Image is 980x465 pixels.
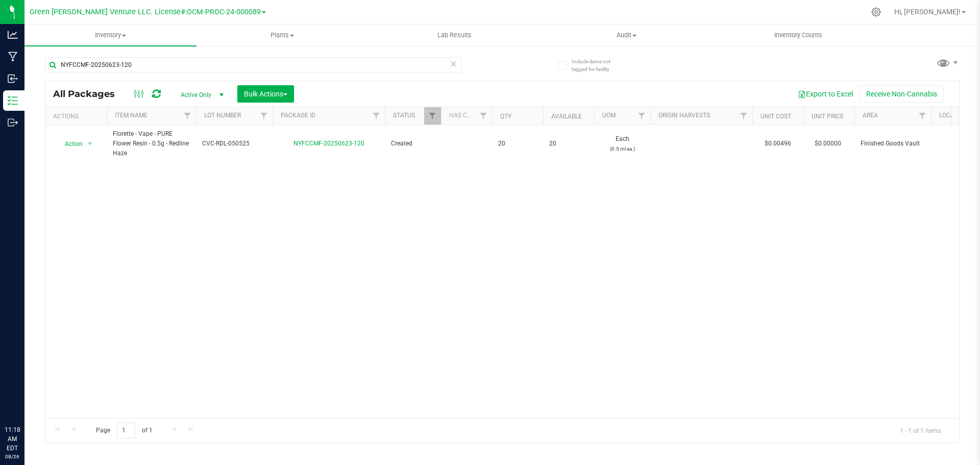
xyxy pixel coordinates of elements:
[752,125,803,163] td: $0.00496
[633,107,650,125] a: Filter
[391,139,435,149] span: Created
[197,25,369,46] a: Plants
[8,30,18,40] inline-svg: Analytics
[197,31,368,40] span: Plants
[713,25,885,46] a: Inventory Counts
[894,8,961,16] span: Hi, [PERSON_NAME]!
[24,25,197,46] a: Inventory
[541,31,712,40] span: Audit
[791,85,860,103] button: Export to Excel
[24,31,197,40] span: Inventory
[441,107,492,125] th: Has COA
[450,57,457,70] span: Clear
[761,113,791,120] a: Unit Cost
[8,95,18,106] inline-svg: Inventory
[500,113,511,120] a: Qty
[870,7,883,17] div: Manage settings
[8,74,18,84] inline-svg: Inbound
[5,453,20,460] p: 08/26
[424,107,441,125] a: Filter
[5,425,20,453] p: 11:18 AM EDT
[281,112,315,119] a: Package ID
[863,112,878,119] a: Area
[369,25,541,46] a: Lab Results
[393,112,415,119] a: Status
[56,137,83,151] span: Action
[179,107,196,125] a: Filter
[30,8,261,16] span: Green [PERSON_NAME] Venture LLC. License#:OCM-PROC-24-000089
[256,107,273,125] a: Filter
[541,25,713,46] a: Audit
[736,107,752,125] a: Filter
[602,112,616,119] a: UOM
[551,113,582,120] a: Available
[204,112,241,119] a: Lot Number
[45,57,462,72] input: Search Package ID, Item Name, SKU, Lot or Part Number...
[860,85,944,103] button: Receive Non-Cannabis
[892,423,949,438] span: 1 - 1 of 1 items
[600,144,644,154] p: (0.5 ml ea.)
[761,31,836,40] span: Inventory Counts
[117,423,135,438] input: 1
[53,88,125,100] span: All Packages
[939,112,968,119] a: Location
[8,52,18,62] inline-svg: Manufacturing
[861,139,925,149] span: Finished Goods Vault
[812,113,844,120] a: Unit Price
[810,136,846,151] span: $0.00000
[237,85,294,103] button: Bulk Actions
[113,129,190,159] span: Florette - Vape - PURE Flower Resin - 0.5g - Redline Haze
[115,112,148,119] a: Item Name
[293,140,364,147] a: NYFCCMF-20250623-120
[202,139,266,149] span: CVC-RDL-050525
[498,139,537,149] span: 20
[368,107,385,125] a: Filter
[53,113,103,120] div: Actions
[600,134,644,154] span: Each
[658,112,710,119] a: Origin Harvests
[914,107,931,125] a: Filter
[8,117,18,128] inline-svg: Outbound
[244,90,287,98] span: Bulk Actions
[424,31,485,40] span: Lab Results
[87,423,161,438] span: Page of 1
[475,107,492,125] a: Filter
[572,58,623,73] span: Include items not tagged for facility
[10,383,41,414] iframe: Resource center
[549,139,588,149] span: 20
[84,137,96,151] span: select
